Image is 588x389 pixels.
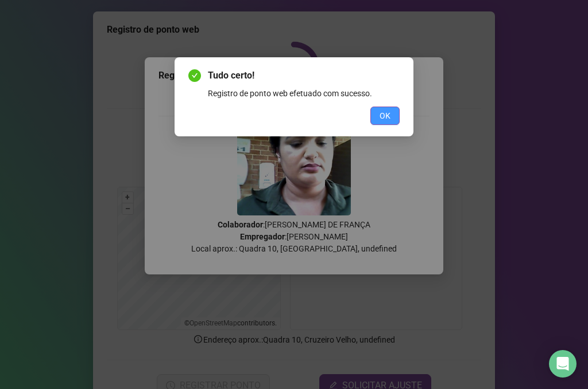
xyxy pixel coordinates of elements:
span: Tudo certo! [208,69,400,82]
div: Registro de ponto web efetuado com sucesso. [208,87,400,100]
span: OK [380,109,390,122]
div: Open Intercom Messenger [549,350,577,378]
span: check-circle [188,69,201,82]
button: OK [370,107,400,125]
